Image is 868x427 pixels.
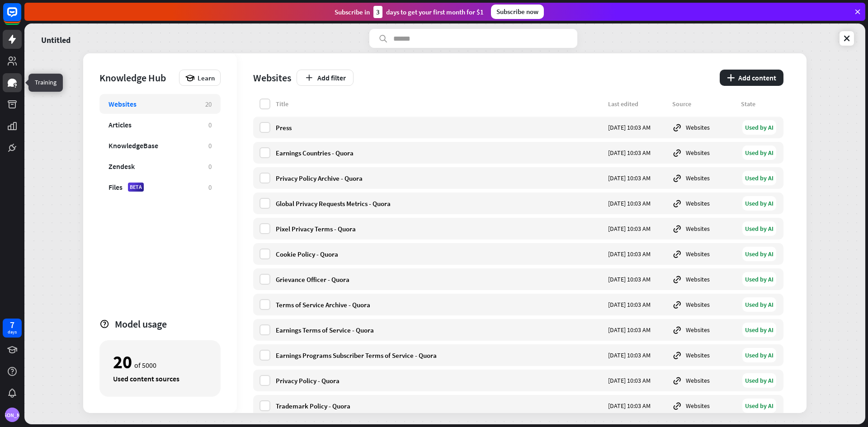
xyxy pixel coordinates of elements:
[108,183,123,192] div: Files
[727,74,735,81] i: plus
[608,351,667,359] div: [DATE] 10:03 AM
[113,374,207,383] div: Used content sources
[276,351,603,360] div: Earnings Programs Subscriber Terms of Service - Quora
[608,199,667,207] div: [DATE] 10:03 AM
[608,100,667,108] div: Last edited
[742,247,776,261] div: Used by AI
[672,224,736,234] div: Websites
[608,250,667,258] div: [DATE] 10:03 AM
[276,402,603,410] div: Trademark Policy - Quora
[608,300,667,309] div: [DATE] 10:03 AM
[276,250,603,258] div: Cookie Policy - Quora
[742,145,776,160] div: Used by AI
[276,300,603,309] div: Terms of Service Archive - Quora
[742,120,776,135] div: Used by AI
[276,174,603,183] div: Privacy Policy Archive - Quora
[205,100,212,108] div: 20
[608,326,667,334] div: [DATE] 10:03 AM
[108,162,135,171] div: Zendesk
[276,123,603,132] div: Press
[276,225,603,233] div: Pixel Privacy Terms - Quora
[3,319,22,338] a: 7 days
[8,329,17,335] div: days
[608,174,667,182] div: [DATE] 10:03 AM
[672,173,736,183] div: Websites
[672,300,736,310] div: Websites
[742,196,776,211] div: Used by AI
[5,408,19,422] div: [PERSON_NAME]
[672,350,736,360] div: Websites
[297,70,354,86] button: Add filter
[491,5,544,19] div: Subscribe now
[113,354,132,370] div: 20
[742,171,776,185] div: Used by AI
[672,148,736,158] div: Websites
[742,373,776,388] div: Used by AI
[608,123,667,131] div: [DATE] 10:03 AM
[742,272,776,286] div: Used by AI
[99,71,175,84] div: Knowledge Hub
[108,99,137,108] div: Websites
[198,74,215,82] span: Learn
[208,121,212,129] div: 0
[208,141,212,150] div: 0
[672,198,736,208] div: Websites
[608,402,667,410] div: [DATE] 10:03 AM
[742,221,776,236] div: Used by AI
[742,323,776,337] div: Used by AI
[208,183,212,192] div: 0
[276,326,603,334] div: Earnings Terms of Service - Quora
[373,6,382,18] div: 3
[335,6,484,18] div: Subscribe in days to get your first month for $1
[672,274,736,284] div: Websites
[108,120,132,129] div: Articles
[608,275,667,283] div: [DATE] 10:03 AM
[276,376,603,385] div: Privacy Policy - Quora
[41,29,71,48] a: Untitled
[208,162,212,171] div: 0
[128,183,144,192] div: BETA
[10,321,14,329] div: 7
[608,225,667,233] div: [DATE] 10:03 AM
[720,70,783,86] button: plusAdd content
[253,71,291,84] div: Websites
[672,401,736,411] div: Websites
[672,375,736,385] div: Websites
[276,275,603,284] div: Grievance Officer - Quora
[7,4,34,31] button: Open LiveChat chat widget
[742,297,776,312] div: Used by AI
[115,318,221,330] div: Model usage
[741,100,777,108] div: State
[276,199,603,208] div: Global Privacy Requests Metrics - Quora
[672,100,736,108] div: Source
[113,354,207,370] div: of 5000
[608,376,667,385] div: [DATE] 10:03 AM
[672,325,736,335] div: Websites
[108,141,158,150] div: KnowledgeBase
[672,122,736,132] div: Websites
[608,149,667,157] div: [DATE] 10:03 AM
[742,348,776,362] div: Used by AI
[742,399,776,413] div: Used by AI
[672,249,736,259] div: Websites
[276,149,603,157] div: Earnings Countries - Quora
[276,100,603,108] div: Title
